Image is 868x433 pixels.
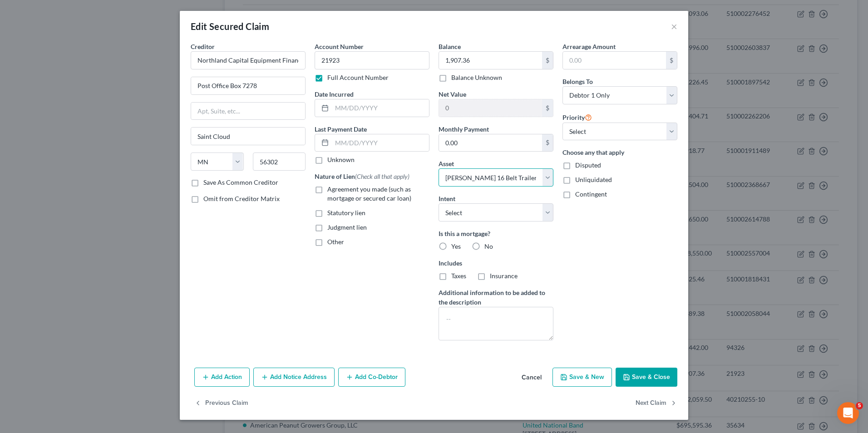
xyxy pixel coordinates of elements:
[194,368,250,387] button: Add Action
[575,190,607,198] span: Contingent
[439,99,542,117] input: 0.00
[575,176,612,183] span: Unliquidated
[355,172,409,180] span: (Check all that apply)
[332,134,429,152] input: MM/DD/YYYY
[575,161,601,169] span: Disputed
[338,368,405,387] button: Add Co-Debtor
[191,20,269,33] div: Edit Secured Claim
[666,52,677,69] div: $
[439,42,461,51] label: Balance
[439,124,489,134] label: Monthly Payment
[191,77,305,94] input: Enter address...
[253,368,335,387] button: Add Notice Address
[327,155,355,164] label: Unknown
[439,229,553,238] label: Is this a mortgage?
[327,238,344,246] span: Other
[191,103,305,120] input: Apt, Suite, etc...
[327,185,411,202] span: Agreement you made (such as mortgage or secured car loan)
[636,394,677,413] button: Next Claim
[542,134,553,152] div: $
[451,73,502,82] label: Balance Unknown
[562,112,592,123] label: Priority
[327,73,389,82] label: Full Account Number
[327,209,365,216] span: Statutory lien
[451,242,461,250] span: Yes
[856,402,863,409] span: 5
[837,402,859,424] iframe: Intercom live chat
[542,52,553,69] div: $
[562,42,616,51] label: Arrearage Amount
[451,272,466,280] span: Taxes
[194,394,248,413] button: Previous Claim
[484,242,493,250] span: No
[490,272,518,280] span: Insurance
[671,21,677,32] button: ×
[439,89,466,99] label: Net Value
[439,52,542,69] input: 0.00
[562,148,677,157] label: Choose any that apply
[203,195,280,202] span: Omit from Creditor Matrix
[542,99,553,117] div: $
[203,178,278,187] label: Save As Common Creditor
[253,153,306,171] input: Enter zip...
[563,52,666,69] input: 0.00
[439,194,455,203] label: Intent
[439,160,454,167] span: Asset
[315,89,354,99] label: Date Incurred
[439,134,542,152] input: 0.00
[514,369,549,387] button: Cancel
[191,128,305,145] input: Enter city...
[315,42,364,51] label: Account Number
[439,288,553,307] label: Additional information to be added to the description
[616,368,677,387] button: Save & Close
[315,172,409,181] label: Nature of Lien
[327,223,367,231] span: Judgment lien
[315,51,429,69] input: --
[191,51,306,69] input: Search creditor by name...
[191,43,215,50] span: Creditor
[562,78,593,85] span: Belongs To
[439,258,553,268] label: Includes
[332,99,429,117] input: MM/DD/YYYY
[552,368,612,387] button: Save & New
[315,124,367,134] label: Last Payment Date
